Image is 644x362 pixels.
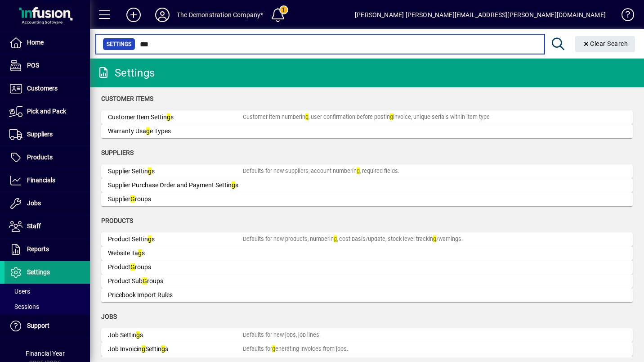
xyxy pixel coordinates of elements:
button: Clear [575,36,635,52]
span: Sessions [9,303,39,310]
div: Defaults for new jobs, job lines. [243,331,321,339]
div: Supplier roups [108,195,243,204]
span: Users [9,288,30,295]
a: Customers [4,77,90,100]
a: Jobs [4,192,90,215]
a: Pick and Pack [4,100,90,123]
div: Supplier Purchase Order and Payment Settin s [108,181,243,190]
a: Products [4,146,90,169]
span: Financial Year [26,350,65,357]
em: g [136,331,140,339]
a: Financials [4,169,90,192]
div: Customer item numberin , user confirmation before postin invoice, unique serials within item type [243,113,490,122]
em: G [130,195,135,203]
span: Clear Search [582,40,628,47]
a: Sessions [4,299,90,314]
em: g [232,181,235,189]
span: Customer Items [101,95,153,102]
a: Job SettingsDefaults for new jobs, job lines. [101,328,633,342]
span: Settings [27,268,50,276]
a: Website Tags [101,246,633,260]
span: Suppliers [27,131,53,138]
div: Defaults for new products, numberin , cost basis/update, stock level trackin /warnings. [243,235,463,244]
em: g [146,127,150,135]
a: POS [4,54,90,77]
span: Staff [27,222,41,230]
div: Supplier Settin s [108,167,243,176]
span: Products [27,154,53,161]
a: Reports [4,238,90,261]
em: g [142,345,145,353]
em: g [138,249,142,257]
em: g [148,235,152,243]
a: Home [4,32,90,54]
div: Website Ta s [108,249,243,258]
em: g [305,113,309,120]
em: g [272,345,275,352]
a: ProductGroups [101,260,633,274]
a: Job InvoicingSettingsDefaults forgenerating invoices from jobs. [101,342,633,356]
div: Defaults for enerating invoices from jobs. [243,345,348,353]
button: Add [119,7,148,23]
div: Settings [97,66,155,80]
em: g [433,235,436,242]
span: Suppliers [101,149,134,156]
button: Profile [148,7,177,23]
div: Product Settin s [108,235,243,244]
span: POS [27,62,39,69]
em: g [357,167,360,174]
div: Pricebook Import Rules [108,290,243,300]
div: The Demonstration Company* [177,8,264,22]
em: G [143,277,147,285]
span: Reports [27,245,49,253]
em: g [148,167,152,175]
em: G [130,263,135,271]
em: g [390,113,393,120]
div: Defaults for new suppliers, account numberin , required fields. [243,167,399,176]
a: Customer Item SettingsCustomer item numbering, user confirmation before postinginvoice, unique se... [101,110,633,124]
span: Home [27,39,44,46]
a: Suppliers [4,123,90,146]
div: [PERSON_NAME] [PERSON_NAME][EMAIL_ADDRESS][PERSON_NAME][DOMAIN_NAME] [355,8,606,22]
em: g [334,235,337,242]
em: g [161,345,165,353]
a: Warranty Usage Types [101,124,633,138]
em: g [167,113,170,121]
a: Supplier Purchase Order and Payment Settings [101,178,633,192]
span: Jobs [27,199,41,207]
div: Product Sub roups [108,276,243,286]
span: Products [101,217,133,224]
span: Jobs [101,313,117,320]
span: Support [27,322,49,329]
a: Pricebook Import Rules [101,288,633,302]
span: Customers [27,85,58,92]
a: Product SubGroups [101,274,633,288]
a: Knowledge Base [615,2,633,31]
a: Staff [4,215,90,238]
span: Financials [27,176,55,184]
a: Support [4,315,90,337]
a: Users [4,284,90,299]
a: SupplierGroups [101,192,633,206]
span: Settings [107,40,131,49]
div: Product roups [108,262,243,272]
div: Job Invoicin Settin s [108,344,243,354]
div: Warranty Usa e Types [108,127,243,136]
div: Job Settin s [108,330,243,340]
span: Pick and Pack [27,108,66,115]
a: Supplier SettingsDefaults for new suppliers, account numbering, required fields. [101,164,633,178]
div: Customer Item Settin s [108,113,243,122]
a: Product SettingsDefaults for new products, numbering, cost basis/update, stock level tracking/war... [101,232,633,246]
